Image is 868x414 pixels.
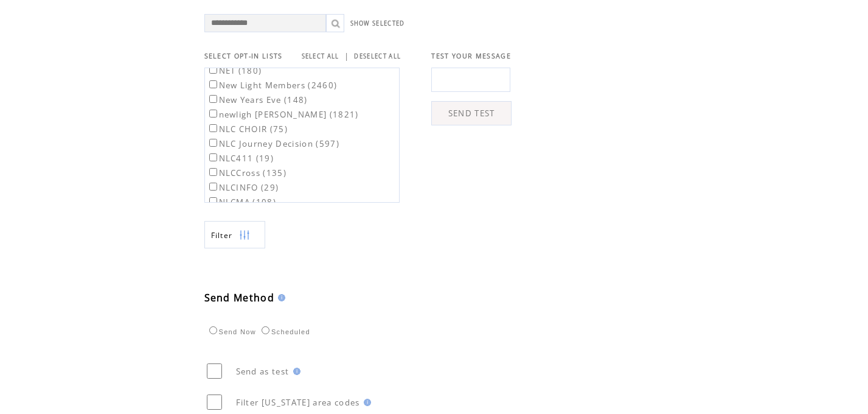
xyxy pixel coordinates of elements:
label: NLC CHOIR (75) [207,124,288,135]
label: NLCMA (108) [207,197,277,208]
a: SEND TEST [431,101,512,125]
input: NLC CHOIR (75) [209,124,217,132]
label: Scheduled [259,328,310,335]
label: NLC Journey Decision (597) [207,138,340,149]
img: help.gif [360,399,371,406]
input: newligh [PERSON_NAME] (1821) [209,110,217,118]
a: SELECT ALL [302,52,339,60]
span: Send as test [236,366,290,377]
label: NLCCross (135) [207,167,287,178]
label: NLC411 (19) [207,153,274,164]
input: New Years Eve (148) [209,95,217,103]
input: NLC411 (19) [209,153,217,161]
input: NLCINFO (29) [209,183,217,191]
input: NET (180) [209,66,217,74]
label: New Light Members (2460) [207,80,338,91]
label: newligh [PERSON_NAME] (1821) [207,109,359,120]
input: New Light Members (2460) [209,80,217,88]
input: Send Now [209,326,217,334]
a: DESELECT ALL [354,52,401,60]
a: SHOW SELECTED [350,19,405,27]
input: NLCMA (108) [209,197,217,205]
span: | [344,51,349,61]
a: Filter [204,221,265,248]
input: Scheduled [262,326,269,334]
span: SELECT OPT-IN LISTS [204,52,283,60]
img: filters.png [239,222,250,249]
label: NET (180) [207,65,262,76]
span: TEST YOUR MESSAGE [431,52,511,60]
span: Send Method [204,291,275,304]
label: New Years Eve (148) [207,94,308,105]
input: NLCCross (135) [209,168,217,176]
img: help.gif [290,368,300,375]
img: help.gif [274,294,285,301]
span: Show filters [211,230,233,240]
span: Filter [US_STATE] area codes [236,397,360,408]
label: NLCINFO (29) [207,182,279,193]
input: NLC Journey Decision (597) [209,139,217,147]
label: Send Now [206,328,256,335]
